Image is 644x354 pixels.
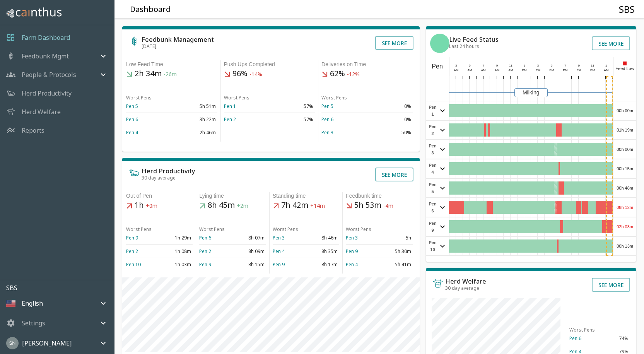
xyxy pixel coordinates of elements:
p: [PERSON_NAME] [22,339,72,348]
span: Pen 9 [428,220,438,234]
span: -4m [383,202,393,210]
h5: 5h 53m [346,200,412,211]
span: Worst Pens [126,226,152,233]
a: Herd Productivity [22,89,72,98]
a: Pen 1 [224,103,236,109]
span: AM [508,68,513,72]
p: English [22,299,43,308]
div: Low Feed Time [126,60,217,68]
span: Pen 4 [428,162,438,176]
div: Out of Pen [126,192,193,200]
a: Pen 3 [346,234,358,241]
div: 5 [466,63,473,68]
div: 5 [548,63,555,68]
img: 45cffdf61066f8072b93f09263145446 [6,337,19,349]
a: Pen 6 [569,335,581,342]
div: 7 [562,63,569,68]
span: Worst Pens [569,327,595,333]
span: AM [454,68,458,72]
a: Pen 9 [199,261,211,268]
div: 08h 12m [613,198,636,217]
span: Pen 2 [428,123,438,137]
div: Pen [426,57,449,76]
div: Feedbunk time [346,192,412,200]
p: Feedbunk Mgmt [22,51,69,61]
h5: 1h [126,200,193,211]
div: Milking [514,88,548,97]
a: Pen 6 [321,116,333,123]
span: AM [604,68,608,72]
div: 00h 00m [613,101,636,120]
div: Lying time [199,192,266,200]
span: PM [549,68,554,72]
div: 02h 03m [613,217,636,236]
button: See more [375,36,413,50]
td: 57% [269,100,315,113]
span: Worst Pens [346,226,371,233]
span: -14% [249,71,262,78]
td: 74% [600,332,630,345]
td: 3h 22m [172,113,217,126]
span: PM [590,68,595,72]
div: 11 [507,63,514,68]
a: Pen 9 [126,234,138,241]
td: 50% [367,126,413,139]
a: Pen 4 [273,248,285,255]
div: 00h 13m [613,237,636,255]
td: 5h 41m [379,258,412,271]
p: Herd Welfare [22,107,61,116]
p: SBS [6,283,114,292]
div: 3 [453,63,460,68]
div: 01h 19m [613,121,636,139]
button: See more [592,36,630,50]
div: Feed Low [613,57,636,76]
span: PM [577,68,581,72]
h5: Dashboard [130,4,171,15]
div: 00h 48m [613,179,636,197]
a: Reports [22,126,44,135]
td: 1h 08m [159,245,193,258]
span: Pen 6 [428,200,438,214]
a: Pen 3 [321,129,333,136]
div: 9 [494,63,501,68]
div: 1 [603,63,610,68]
td: 8h 46m [306,231,339,245]
div: 7 [480,63,487,68]
div: 9 [576,63,583,68]
a: Farm Dashboard [22,33,70,42]
button: See more [592,278,630,292]
button: See more [375,168,413,181]
td: 57% [269,113,315,126]
span: [DATE] [142,43,156,50]
td: 8h 17m [306,258,339,271]
a: Pen 5 [126,103,138,109]
h6: Live Feed Status [449,36,499,43]
a: Pen 9 [346,248,358,255]
span: PM [536,68,540,72]
a: Pen 6 [199,234,211,241]
span: AM [495,68,499,72]
span: Worst Pens [321,94,347,101]
span: Pen 1 [428,104,438,118]
span: PM [522,68,527,72]
td: 1h 29m [159,231,193,245]
td: 2h 46m [172,126,217,139]
span: Worst Pens [273,226,298,233]
div: Standing time [273,192,339,200]
h6: Feedbunk Management [142,36,214,43]
h6: Herd Productivity [142,168,195,174]
div: 00h 00m [613,140,636,159]
span: -26m [164,71,177,78]
td: 5h 30m [379,245,412,258]
h5: 96% [224,68,315,79]
td: 8h 35m [306,245,339,258]
td: 5h [379,231,412,245]
span: +2m [237,202,248,210]
a: Pen 6 [126,116,138,123]
h5: 2h 34m [126,68,217,79]
p: Settings [22,318,45,328]
td: 5h 51m [172,100,217,113]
